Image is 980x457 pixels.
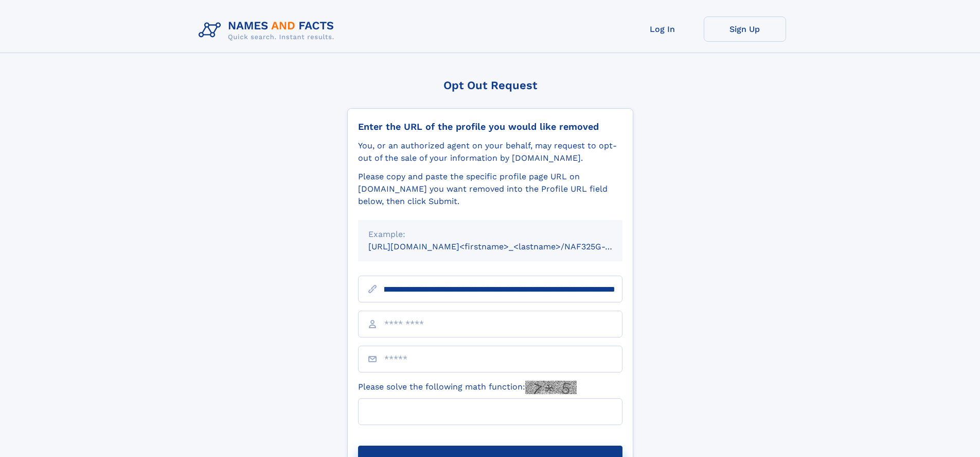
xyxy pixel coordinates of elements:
[368,242,642,251] small: [URL][DOMAIN_NAME]<firstname>_<lastname>/NAF325G-xxxxxxxx
[358,121,622,132] div: Enter the URL of the profile you would like removed
[368,228,612,241] div: Example:
[347,79,633,92] div: Opt Out Request
[358,171,622,208] div: Please copy and paste the specific profile page URL on [DOMAIN_NAME] you want removed into the Pr...
[621,16,704,42] a: Log In
[358,140,622,164] div: You, or an authorized agent on your behalf, may request to opt-out of the sale of your informatio...
[358,381,577,394] label: Please solve the following math function:
[704,16,786,42] a: Sign Up
[194,16,343,44] img: Logo Names and Facts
